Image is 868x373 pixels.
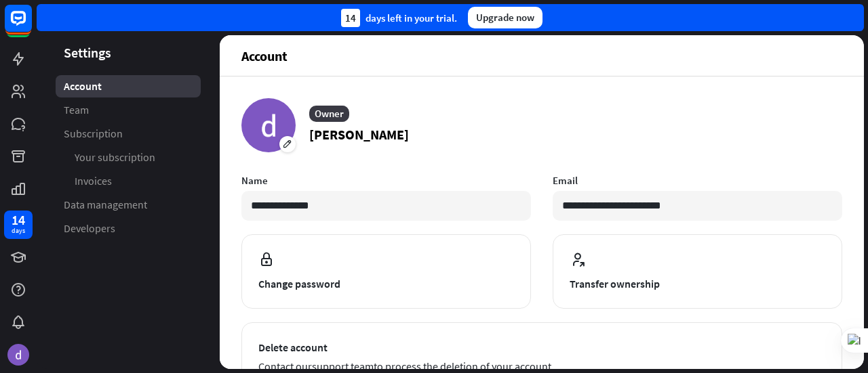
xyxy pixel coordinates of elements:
span: Team [64,103,89,117]
div: 14 [341,9,360,27]
a: support team [312,359,374,373]
button: Transfer ownership [553,234,842,309]
a: Developers [56,217,201,240]
header: Account [220,35,864,76]
button: Change password [241,234,531,309]
div: 14 [12,214,25,226]
a: Team [56,99,201,121]
span: Your subscription [75,150,155,164]
a: Data management [56,194,201,216]
a: Your subscription [56,146,201,169]
a: 14 days [4,211,33,239]
label: Email [553,174,842,187]
span: Account [64,79,102,93]
div: days left in your trial. [341,9,457,27]
div: days [12,226,25,236]
a: Invoices [56,170,201,192]
a: Subscription [56,123,201,145]
span: Data management [64,198,147,212]
div: Owner [309,106,349,122]
header: Settings [37,43,220,62]
span: Transfer ownership [570,276,825,292]
button: Open LiveChat chat widget [11,5,52,46]
span: Developers [64,221,115,236]
span: Delete account [258,339,825,355]
label: Name [241,174,531,187]
p: [PERSON_NAME] [309,125,409,145]
span: Subscription [64,127,123,141]
span: Invoices [75,174,112,188]
span: Change password [258,276,514,292]
div: Upgrade now [468,7,542,28]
